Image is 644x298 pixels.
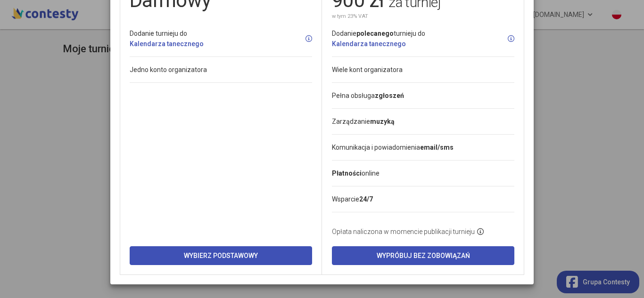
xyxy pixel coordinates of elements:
div: Dodanie turnieju do [130,28,204,49]
button: Wypróbuj bez zobowiązań [332,246,514,265]
li: Zarządzanie [332,109,514,135]
small: w tym 23% VAT [332,12,368,21]
li: Komunikacja i powiadomienia [332,135,514,161]
li: Wiele kont organizatora [332,57,514,83]
button: Wybierz Podstawowy [130,246,312,265]
strong: polecanego [356,30,394,37]
strong: 24/7 [359,195,373,203]
li: Wsparcie [332,186,514,212]
div: Dodanie turnieju do [332,28,425,49]
a: Kalendarza tanecznego [332,40,406,48]
strong: email/sms [420,144,454,151]
strong: Płatności [332,169,362,177]
strong: zgłoszeń [375,92,404,99]
li: Opłata naliczona w momencie publikacji turnieju [332,212,514,237]
li: Jedno konto organizatora [130,57,312,83]
a: Kalendarza tanecznego [130,40,204,48]
li: online [332,161,514,186]
strong: muzyką [370,118,395,125]
li: Pełna obsługa [332,83,514,109]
